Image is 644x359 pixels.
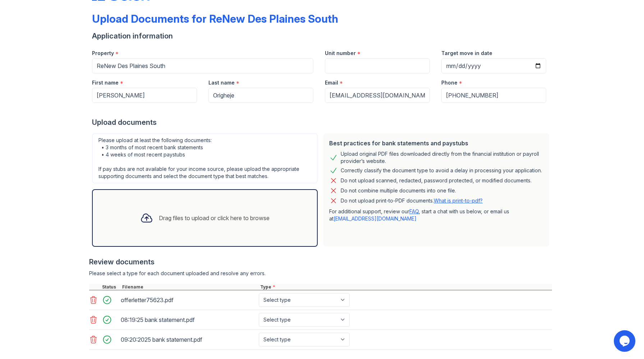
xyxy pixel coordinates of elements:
label: Phone [441,79,457,86]
p: Do not upload print-to-PDF documents. [341,197,483,204]
label: Property [92,50,114,57]
a: What is print-to-pdf? [434,197,483,204]
div: offerletter75623.pdf [121,294,256,306]
div: Upload documents [92,117,552,127]
div: Application information [92,31,552,41]
div: Correctly classify the document type to avoid a delay in processing your application. [341,166,542,175]
div: Best practices for bank statements and paystubs [329,139,543,147]
a: FAQ [409,208,419,214]
label: Email [325,79,338,86]
div: Upload original PDF files downloaded directly from the financial institution or payroll provider’... [341,150,543,165]
div: Please upload at least the following documents: • 3 months of most recent bank statements • 4 wee... [92,133,318,183]
div: 08:19:25 bank statement.pdf [121,314,256,326]
label: Last name [208,79,235,86]
div: Status [101,284,121,290]
div: Type [259,284,552,290]
div: Please select a type for each document uploaded and resolve any errors. [89,270,552,277]
label: Target move in date [441,50,492,57]
label: First name [92,79,119,86]
label: Unit number [325,50,356,57]
div: 09:20:2025 bank statement.pdf [121,334,256,345]
div: Filename [121,284,259,290]
div: Do not combine multiple documents into one file. [341,186,456,195]
a: [EMAIL_ADDRESS][DOMAIN_NAME] [333,215,417,222]
div: Drag files to upload or click here to browse [159,214,270,222]
p: For additional support, review our , start a chat with us below, or email us at [329,208,543,222]
div: Do not upload scanned, redacted, password protected, or modified documents. [341,176,532,185]
iframe: chat widget [614,330,637,352]
div: Review documents [89,257,552,267]
div: Upload Documents for ReNew Des Plaines South [92,12,338,25]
